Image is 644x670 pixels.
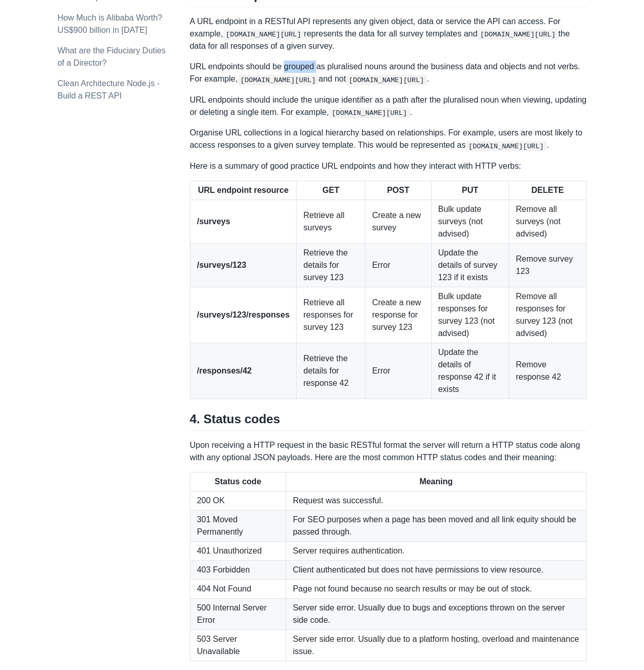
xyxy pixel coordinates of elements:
[365,181,432,200] th: POST
[286,598,586,629] td: Server side error. Usually due to bugs and exceptions thrown on the server side code.
[190,510,286,541] td: 301 Moved Permanently
[297,243,365,287] td: Retrieve the details for survey 123
[190,439,587,464] p: Upon receiving a HTTP request in the basic RESTful format the server will return a HTTP status co...
[286,510,586,541] td: For SEO purposes when a page has been moved and all link equity should be passed through.
[238,75,319,85] code: [DOMAIN_NAME][URL]
[197,310,290,319] strong: /surveys/123/responses
[365,287,432,343] td: Create a new response for survey 123
[431,243,509,287] td: Update the details of survey 123 if it exists
[197,217,230,226] strong: /surveys
[57,46,166,67] a: What are the Fiduciary Duties of a Director?
[346,75,427,85] code: [DOMAIN_NAME][URL]
[286,491,586,510] td: Request was successful.
[477,29,558,40] code: [DOMAIN_NAME][URL]
[509,287,587,343] td: Remove all responses for survey 123 (not advised)
[297,343,365,399] td: Retrieve the details for response 42
[466,141,547,151] code: [DOMAIN_NAME][URL]
[197,261,246,269] strong: /surveys/123
[190,629,286,661] td: 503 Server Unavailable
[190,472,286,491] th: Status code
[365,243,432,287] td: Error
[286,560,586,579] td: Client authenticated but does not have permissions to view resource.
[329,108,410,118] code: [DOMAIN_NAME][URL]
[431,200,509,243] td: Bulk update surveys (not advised)
[197,366,252,375] strong: /responses/42
[190,411,587,431] h2: 4. Status codes
[431,181,509,200] th: PUT
[190,94,587,119] p: URL endpoints should include the unique identifier as a path after the pluralised noun when viewi...
[297,181,365,200] th: GET
[57,79,160,100] a: Clean Architecture Node.js - Build a REST API
[190,491,286,510] td: 200 OK
[286,472,586,491] th: Meaning
[431,343,509,399] td: Update the details of response 42 if it exists
[365,200,432,243] td: Create a new survey
[286,579,586,598] td: Page not found because no search results or may be out of stock.
[223,29,304,40] code: [DOMAIN_NAME][URL]
[190,579,286,598] td: 404 Not Found
[190,541,286,560] td: 401 Unauthorized
[365,343,432,399] td: Error
[297,200,365,243] td: Retrieve all surveys
[286,541,586,560] td: Server requires authentication.
[57,13,162,34] a: How Much is Alibaba Worth? US$900 billion in [DATE]
[509,200,587,243] td: Remove all surveys (not advised)
[190,160,587,172] p: Here is a summary of good practice URL endpoints and how they interact with HTTP verbs:
[190,181,297,200] th: URL endpoint resource
[509,343,587,399] td: Remove response 42
[190,61,587,85] p: URL endpoints should be grouped as pluralised nouns around the business data and objects and not ...
[297,287,365,343] td: Retrieve all responses for survey 123
[190,560,286,579] td: 403 Forbidden
[509,243,587,287] td: Remove survey 123
[286,629,586,661] td: Server side error. Usually due to a platform hosting, overload and maintenance issue.
[190,15,587,52] p: A URL endpoint in a RESTful API represents any given object, data or service the API can access. ...
[509,181,587,200] th: DELETE
[190,127,587,151] p: Organise URL collections in a logical hierarchy based on relationships. For example, users are mo...
[431,287,509,343] td: Bulk update responses for survey 123 (not advised)
[190,598,286,629] td: 500 Internal Server Error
